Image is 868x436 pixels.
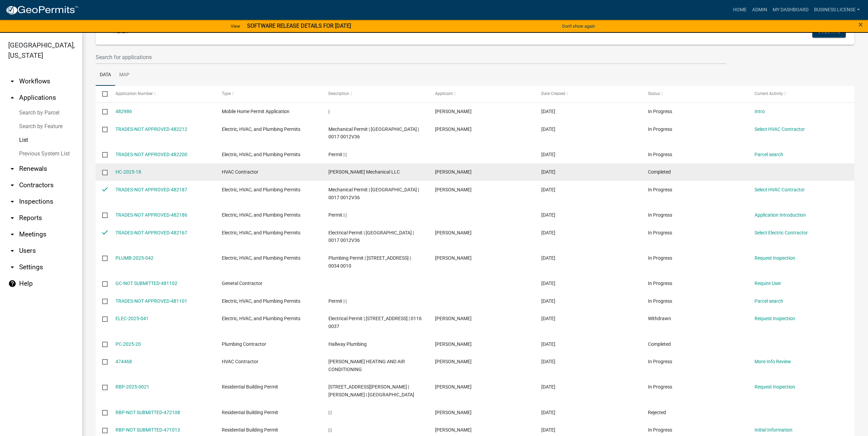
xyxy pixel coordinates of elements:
[435,427,472,433] span: Kathryn S Gibson
[648,298,672,304] span: In Progress
[222,298,300,304] span: Electric, HVAC, and Plumbing Permits
[541,341,555,347] span: 09/08/2025
[104,25,133,38] a: + Filter
[222,126,300,132] span: Electric, HVAC, and Plumbing Permits
[648,126,672,132] span: In Progress
[228,21,243,32] a: View
[648,91,660,96] span: Status
[648,341,671,347] span: Completed
[755,427,792,433] a: Initial Information
[648,212,672,218] span: In Progress
[328,359,405,372] span: HAYNES HEATING AND AIR CONDITIONING
[755,384,795,390] a: Request Inspection
[755,359,791,364] a: More Info Review
[8,247,16,255] i: arrow_drop_down
[222,427,278,433] span: Residential Building Permit
[435,230,472,235] span: Michale Vance
[541,427,555,433] span: 08/29/2025
[222,341,266,347] span: Plumbing Contractor
[858,20,863,29] span: ×
[96,50,726,64] input: Search for applications
[328,255,411,269] span: Plumbing Permit | 1532 US HWY 78 (OFF) | 0034 0010
[328,427,331,433] span: | |
[648,169,671,175] span: Completed
[428,86,535,102] datatable-header-cell: Applicant
[247,23,351,29] strong: SOFTWARE RELEASE DETAILS FOR [DATE]
[748,86,854,102] datatable-header-cell: Current Activity
[215,86,322,102] datatable-header-cell: Type
[328,341,367,347] span: Hallway Plumbing
[749,3,770,16] a: Admin
[755,281,781,286] a: Require User
[328,316,422,329] span: Electrical Permit | 1632 LITTLE VINE RD | 0116 0037
[641,86,748,102] datatable-header-cell: Status
[648,255,672,261] span: In Progress
[8,197,16,206] i: arrow_drop_down
[755,91,783,96] span: Current Activity
[755,255,795,261] a: Request Inspection
[541,384,555,390] span: 09/04/2025
[116,384,149,390] a: RBP-2025-0021
[8,165,16,173] i: arrow_drop_down
[435,341,472,347] span: Wayne Peppers
[328,91,349,96] span: Description
[328,126,419,140] span: Mechanical Permit | MT ZION CH RD | 0017 0012V36
[755,212,806,218] a: Application Introduction
[222,212,300,218] span: Electric, HVAC, and Plumbing Permits
[222,187,300,192] span: Electric, HVAC, and Plumbing Permits
[116,341,141,347] a: PC-2025-20
[222,410,278,415] span: Residential Building Permit
[435,91,453,96] span: Applicant
[8,230,16,239] i: arrow_drop_down
[541,109,555,114] span: 09/23/2025
[435,187,472,192] span: Christopher Ellis
[115,64,134,86] a: Map
[648,230,672,235] span: In Progress
[435,169,472,175] span: Christopher Ellis
[770,3,811,16] a: My Dashboard
[755,187,805,192] a: Select HVAC Contractor
[328,212,347,218] span: Permit | |
[116,255,153,261] a: PLUMB-2025-042
[116,212,187,218] a: TRADES-NOT APPROVED-482186
[648,152,672,157] span: In Progress
[8,214,16,222] i: arrow_drop_down
[755,109,765,114] a: Intro
[811,3,863,16] a: BUSINESS LICENSE
[541,152,555,157] span: 09/22/2025
[222,152,300,157] span: Electric, HVAC, and Plumbing Permits
[541,316,555,321] span: 09/10/2025
[222,109,289,114] span: Mobile Home Permit Application
[116,281,177,286] a: GC-NOT SUBMITTED-481102
[8,181,16,189] i: arrow_drop_down
[435,126,472,132] span: Christopher Ellis
[116,298,187,304] a: TRADES-NOT APPROVED-481101
[858,21,863,29] button: Close
[328,152,347,157] span: Permit | |
[541,230,555,235] span: 09/22/2025
[541,359,555,364] span: 09/05/2025
[812,25,846,38] button: Columns
[541,126,555,132] span: 09/22/2025
[730,3,749,16] a: Home
[116,410,180,415] a: RBP-NOT SUBMITTED-472108
[648,281,672,286] span: In Progress
[328,169,400,175] span: Ellis Mechanical LLC
[8,263,16,271] i: arrow_drop_down
[328,109,329,114] span: |
[109,86,215,102] datatable-header-cell: Application Number
[535,86,641,102] datatable-header-cell: Date Created
[116,230,187,235] a: TRADES-NOT APPROVED-482167
[541,212,555,218] span: 09/22/2025
[116,316,149,321] a: ELEC-2025-041
[648,316,671,321] span: Withdrawn
[116,91,153,96] span: Application Number
[435,255,472,261] span: Matt
[435,384,472,390] span: William Leese
[541,91,565,96] span: Date Created
[755,126,805,132] a: Select HVAC Contractor
[222,281,262,286] span: General Contractor
[648,427,672,433] span: In Progress
[435,316,472,321] span: Dustin McCormick
[755,230,808,235] a: Select Electric Contractor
